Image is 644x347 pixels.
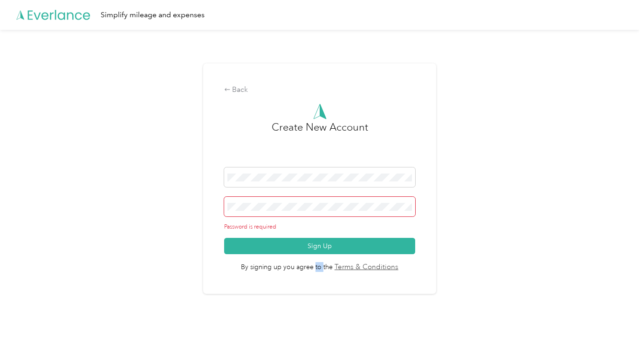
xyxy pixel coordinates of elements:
[224,223,416,231] div: Password is required
[272,119,368,167] h3: Create New Account
[224,84,416,96] div: Back
[224,254,416,273] span: By signing up you agree to the
[224,238,416,254] button: Sign Up
[101,9,205,21] div: Simplify mileage and expenses
[333,262,398,273] a: Terms & Conditions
